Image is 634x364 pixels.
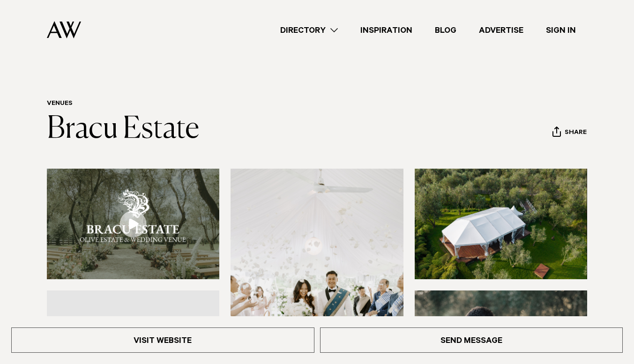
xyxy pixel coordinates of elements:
[424,24,468,37] a: Blog
[269,24,349,37] a: Directory
[349,24,424,37] a: Inspiration
[47,114,199,144] a: Bracu Estate
[552,126,587,140] button: Share
[535,24,587,37] a: Sign In
[11,327,314,353] a: Visit Website
[468,24,535,37] a: Advertise
[47,100,73,108] a: Venues
[320,327,623,353] a: Send Message
[565,129,587,138] span: Share
[47,21,81,38] img: Auckland Weddings Logo
[415,169,587,279] img: marquee wedding bracu estate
